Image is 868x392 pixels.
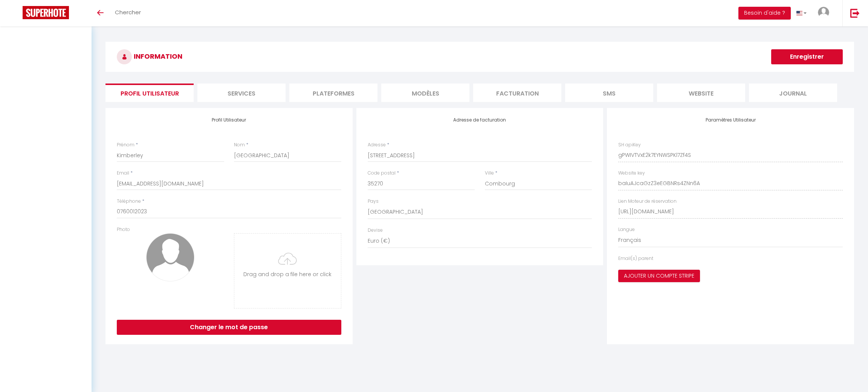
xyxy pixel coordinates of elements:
label: Website key [618,170,645,177]
label: Photo [117,226,130,233]
h4: Adresse de facturation [368,117,592,123]
img: avatar.png [146,233,194,281]
img: ... [818,7,829,18]
label: Nom [234,141,245,149]
li: MODÈLES [381,84,469,102]
label: Prénom [117,141,134,149]
img: logout [850,8,860,18]
li: Journal [749,84,837,102]
button: Enregistrer [771,49,843,64]
label: Adresse [368,141,386,149]
li: Facturation [473,84,561,102]
button: Ajouter un compte Stripe [618,270,700,283]
span: Chercher [115,8,141,16]
h3: INFORMATION [105,42,854,72]
li: website [657,84,745,102]
button: Besoin d'aide ? [738,7,791,20]
li: SMS [565,84,653,102]
button: Changer le mot de passe [117,320,341,335]
label: Email(s) parent [618,255,653,262]
h4: Paramètres Utilisateur [618,117,843,123]
label: Lien Moteur de réservation [618,198,677,205]
label: Code postal [368,170,396,177]
label: Ville [485,170,494,177]
li: Services [197,84,286,102]
label: Devise [368,227,383,234]
h4: Profil Utilisateur [117,117,341,123]
label: SH apiKey [618,141,641,149]
li: Plateformes [289,84,377,102]
img: Super Booking [23,6,69,19]
label: Langue [618,226,635,233]
li: Profil Utilisateur [105,84,194,102]
label: Pays [368,198,379,205]
label: Téléphone [117,198,141,205]
label: Email [117,170,129,177]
